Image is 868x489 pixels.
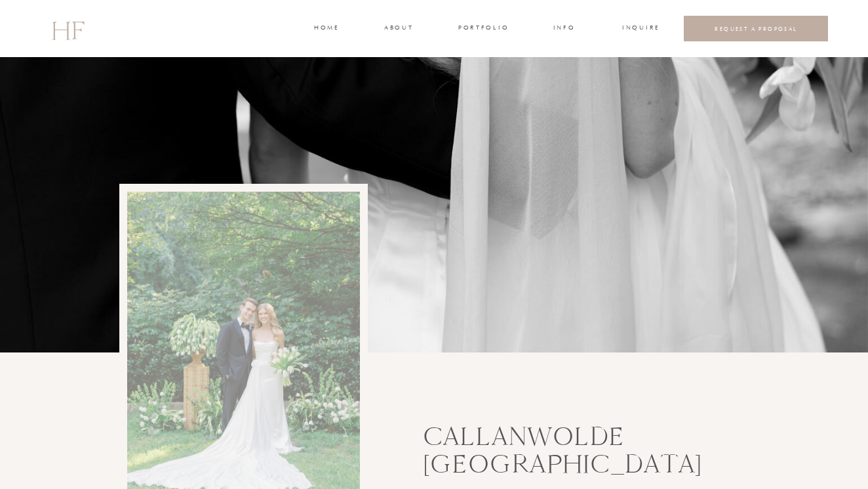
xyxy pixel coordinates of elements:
[423,423,821,460] h3: Callanwolde [GEOGRAPHIC_DATA]
[458,23,507,35] a: portfolio
[384,23,412,35] a: about
[694,25,818,32] a: REQUEST A PROPOSAL
[552,23,576,35] a: INFO
[314,23,338,35] a: home
[622,23,658,35] a: INQUIRE
[51,10,84,48] a: HF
